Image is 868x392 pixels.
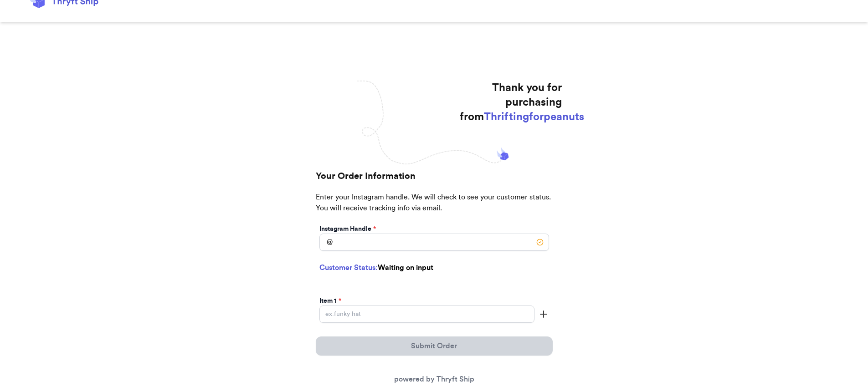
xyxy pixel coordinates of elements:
h1: Thank you for purchasing from [460,81,562,124]
button: Submit Order [316,336,553,356]
h2: Your Order Information [316,170,553,192]
span: Thriftingforpeanuts [484,112,584,122]
label: Instagram Handle [319,224,376,234]
a: powered by Thryft Ship [394,376,474,383]
span: Customer Status: [319,264,378,271]
div: @ [319,234,333,251]
p: Enter your Instagram handle. We will check to see your customer status. You will receive tracking... [316,192,553,223]
span: Waiting on input [378,264,433,271]
label: Item 1 [319,296,341,305]
input: ex.funky hat [319,305,534,323]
